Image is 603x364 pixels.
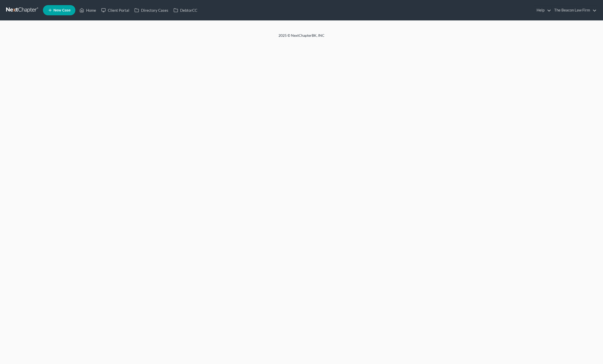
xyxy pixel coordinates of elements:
[132,6,171,15] a: Directory Cases
[156,33,447,42] div: 2025 © NextChapterBK, INC
[552,6,597,15] a: The Beacon Law Firm
[43,5,75,15] new-legal-case-button: New Case
[77,6,99,15] a: Home
[534,6,551,15] a: Help
[99,6,132,15] a: Client Portal
[171,6,200,15] a: DebtorCC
